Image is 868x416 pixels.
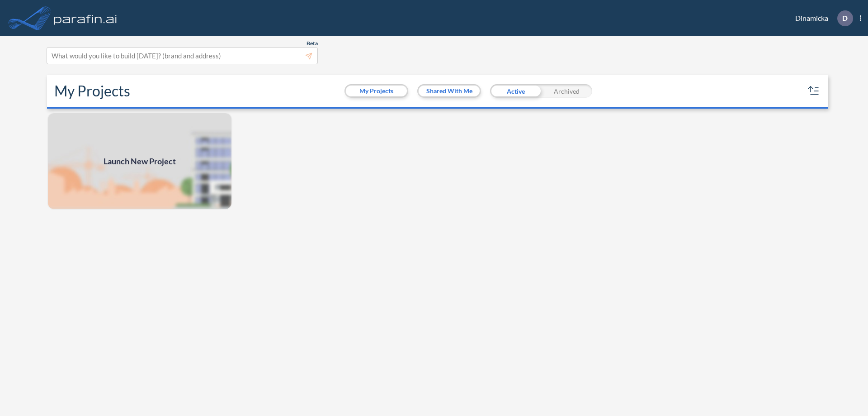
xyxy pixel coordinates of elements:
[104,155,176,167] span: Launch New Project
[52,9,119,27] img: logo
[490,84,541,98] div: Active
[307,40,318,47] span: Beta
[346,86,407,96] button: My Projects
[782,10,861,26] div: Dinamicka
[47,112,232,210] img: add
[541,84,592,98] div: Archived
[419,86,480,96] button: Shared With Me
[47,112,232,210] a: Launch New Project
[54,82,130,100] h2: My Projects
[807,84,821,98] button: sort
[842,14,848,22] p: D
